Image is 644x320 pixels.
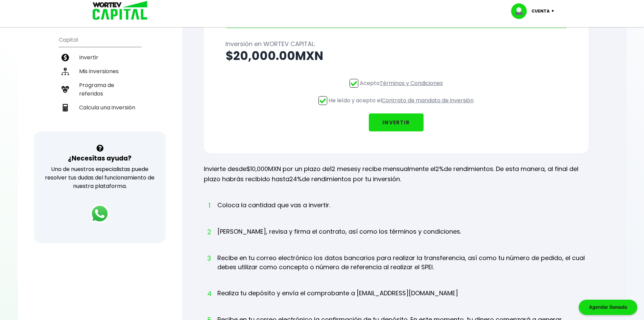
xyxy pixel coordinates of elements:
p: Uno de nuestros especialistas puede resolver tus dudas del funcionamiento de nuestra plataforma. [43,165,157,190]
li: Recibe en tu correo electrónico los datos bancarios para realizar la transferencia, así como tu n... [217,253,589,284]
span: 12 meses [330,165,357,173]
li: Realiza tu depósito y envía el comprobante a [EMAIL_ADDRESS][DOMAIN_NAME] [217,289,458,311]
img: profile-image [511,3,531,19]
img: inversiones-icon.6695dc30.svg [62,68,69,75]
p: Inversión en WORTEV CAPITAL: [225,39,567,49]
p: Cuenta [531,6,550,16]
li: Coloca la cantidad que vas a invertir. [217,200,330,222]
p: Invierte desde MXN por un plazo de y recibe mensualmente el de rendimientos. De esta manera, al f... [204,164,589,184]
span: 1 [207,200,211,211]
img: icon-down [550,10,559,12]
a: Contrato de mandato de inversión [382,97,474,104]
span: 4 [207,289,211,299]
a: Mis inversiones [59,64,141,78]
span: 24% [289,175,302,183]
span: 2 [207,227,211,237]
img: invertir-icon.b3b967d7.svg [62,54,69,61]
a: Términos y Condiciones [380,79,443,87]
a: Invertir [59,50,141,64]
button: INVERTIR [369,113,424,131]
span: 3 [207,253,211,263]
img: logos_whatsapp-icon.242b2217.svg [90,204,109,223]
p: He leído y acepto el [329,96,474,105]
div: Agendar llamada [579,300,637,315]
h3: ¿Necesitas ayuda? [68,153,132,163]
img: calculadora-icon.17d418c4.svg [62,104,69,111]
p: Acepto [360,79,443,87]
a: Programa de referidos [59,78,141,101]
img: recomiendanos-icon.9b8e9327.svg [62,86,69,93]
li: [PERSON_NAME], revisa y firma el contrato, así como los términos y condiciones. [217,227,461,249]
ul: Capital [59,32,141,131]
span: $10,000 [246,165,268,173]
h2: $20,000.00 MXN [225,49,567,63]
a: Calcula una inversión [59,101,141,114]
span: 2% [435,165,444,173]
